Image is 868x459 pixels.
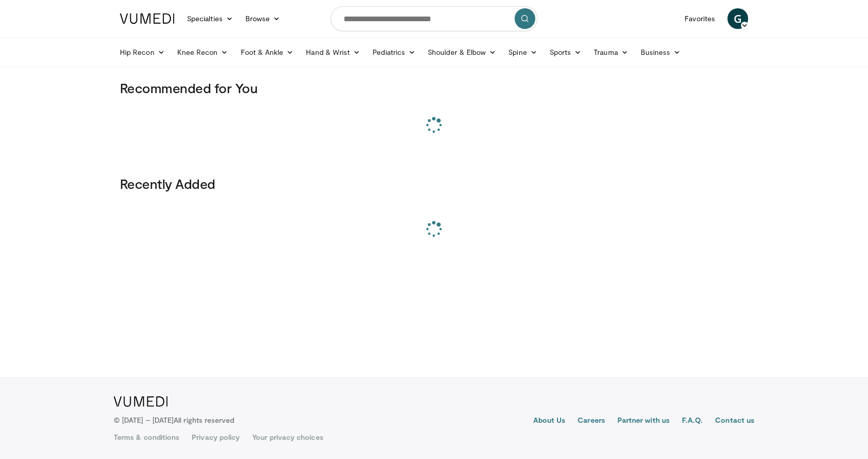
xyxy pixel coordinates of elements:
[331,6,537,31] input: Search topics, interventions
[300,42,366,63] a: Hand & Wrist
[114,42,171,63] a: Hip Recon
[544,42,588,63] a: Sports
[120,13,175,24] img: VuMedi Logo
[114,396,168,407] img: VuMedi Logo
[715,415,754,427] a: Contact us
[587,42,634,63] a: Trauma
[634,42,687,63] a: Business
[502,42,543,63] a: Spine
[727,8,748,29] a: G
[120,175,748,192] h3: Recently Added
[174,416,234,424] span: All rights reserved
[120,80,748,96] h3: Recommended for You
[181,8,239,29] a: Specialties
[192,432,240,442] a: Privacy policy
[366,42,422,63] a: Pediatrics
[114,432,179,442] a: Terms & conditions
[533,415,566,427] a: About Us
[682,415,703,427] a: F.A.Q.
[252,432,323,442] a: Your privacy choices
[422,42,502,63] a: Shoulder & Elbow
[617,415,670,427] a: Partner with us
[239,8,287,29] a: Browse
[578,415,605,427] a: Careers
[171,42,235,63] a: Knee Recon
[114,415,235,425] p: © [DATE] – [DATE]
[678,8,721,29] a: Favorites
[235,42,300,63] a: Foot & Ankle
